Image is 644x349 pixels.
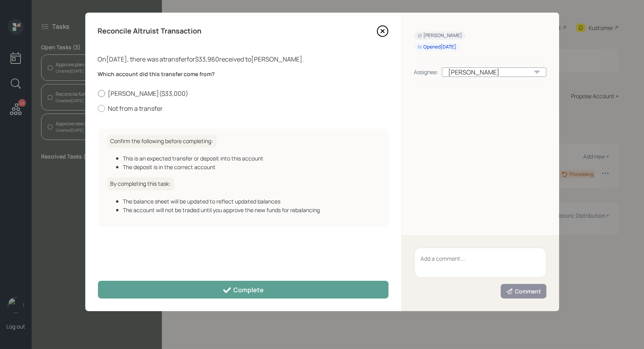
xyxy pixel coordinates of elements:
div: This is an expected transfer or deposit into this account [123,154,379,162]
div: [PERSON_NAME] [417,32,462,39]
div: The balance sheet will be updated to reflect updated balances [123,197,379,205]
div: On [DATE] , there was a transfer for $33,960 received to [PERSON_NAME] . [98,54,389,64]
div: Opened [DATE] [417,44,456,50]
h6: By completing this task: [107,177,174,190]
label: Which account did this transfer come from? [98,70,389,78]
button: Complete [98,281,389,299]
div: The deposit is in the correct account [123,163,379,171]
h6: Confirm the following before completing: [107,135,216,148]
div: Comment [506,287,541,295]
label: [PERSON_NAME] ( $33,000 ) [98,89,389,98]
div: The account will not be traded until you approve the new funds for rebalancing [123,206,379,214]
button: Comment [501,284,546,299]
div: Assignee: [414,68,439,76]
h4: Reconcile Altruist Transaction [98,27,202,35]
label: Not from a transfer [98,104,389,113]
div: [PERSON_NAME] [442,67,546,77]
div: Complete [222,286,264,295]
